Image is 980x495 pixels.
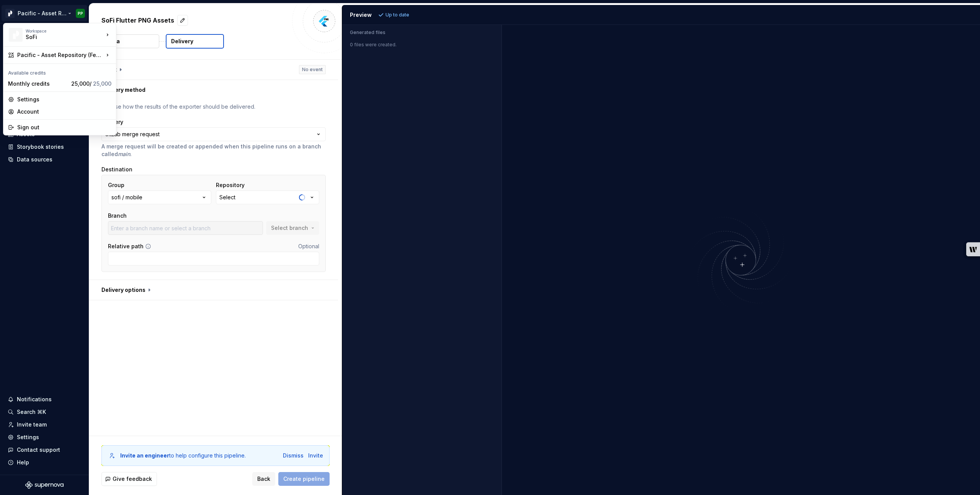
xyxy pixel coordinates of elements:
[26,29,104,33] div: Workspace
[93,80,111,87] span: 25,000
[8,80,68,88] div: Monthly credits
[17,124,111,131] div: Sign out
[9,28,23,42] img: 8d0dbd7b-a897-4c39-8ca0-62fbda938e11.png
[17,96,111,103] div: Settings
[5,65,114,78] div: Available credits
[71,80,111,87] span: 25,000 /
[17,108,111,116] div: Account
[17,51,104,59] div: Pacific - Asset Repository (Features PNG)
[26,33,91,41] div: SoFi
